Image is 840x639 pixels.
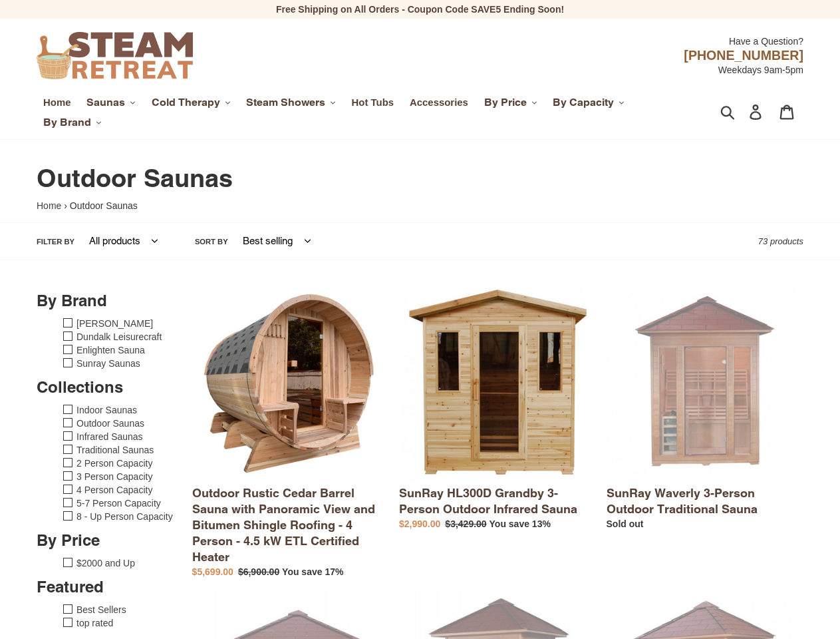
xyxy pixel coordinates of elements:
[37,199,803,212] nav: breadcrumbs
[37,530,182,550] h3: By Price
[37,112,108,132] button: By Brand
[37,377,182,397] h3: Collections
[684,48,803,63] span: [PHONE_NUMBER]
[478,93,544,112] button: By Price
[410,97,468,108] span: Accessories
[76,604,126,615] a: Best Sellers
[64,200,67,211] span: ›
[86,96,125,109] span: Saunas
[70,200,138,211] span: Outdoor Saunas
[37,162,233,193] span: Outdoor Saunas
[76,471,152,482] a: 3 Person Capacity
[37,94,77,111] a: Home
[758,236,803,246] span: 73 products
[76,485,152,495] a: 4 Person Capacity
[76,405,137,415] a: Indoor Saunas
[152,96,220,109] span: Cold Therapy
[718,65,803,75] span: Weekdays 9am-5pm
[37,200,61,211] a: Home
[76,458,152,469] a: 2 Person Capacity
[76,445,154,455] a: Traditional Saunas
[553,96,614,109] span: By Capacity
[292,28,803,48] div: Have a Question?
[145,93,237,112] button: Cold Therapy
[76,331,162,342] a: Dundalk Leisurecraft
[345,94,401,111] a: Hot Tubs
[43,97,70,108] span: Home
[37,576,182,596] h3: Featured
[37,235,74,248] label: Filter by
[76,511,173,522] a: 8 - Up Person Capacity
[37,290,182,310] h3: By Brand
[76,418,144,429] a: Outdoor Saunas
[246,96,325,109] span: Steam Showers
[37,32,193,79] img: Steam Retreat
[484,96,527,109] span: By Price
[195,235,228,248] label: Sort by
[76,498,161,509] a: 5-7 Person Capacity
[80,93,142,112] button: Saunas
[43,116,91,129] span: By Brand
[76,318,153,329] a: [PERSON_NAME]
[76,358,140,369] a: Sunray Saunas
[239,93,343,112] button: Steam Showers
[403,94,475,111] a: Accessories
[352,97,394,108] span: Hot Tubs
[76,431,143,442] a: Infrared Saunas
[76,345,145,355] a: Enlighten Sauna
[76,558,135,568] a: $2000 and Up
[76,618,113,628] a: top rated
[546,93,631,112] button: By Capacity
